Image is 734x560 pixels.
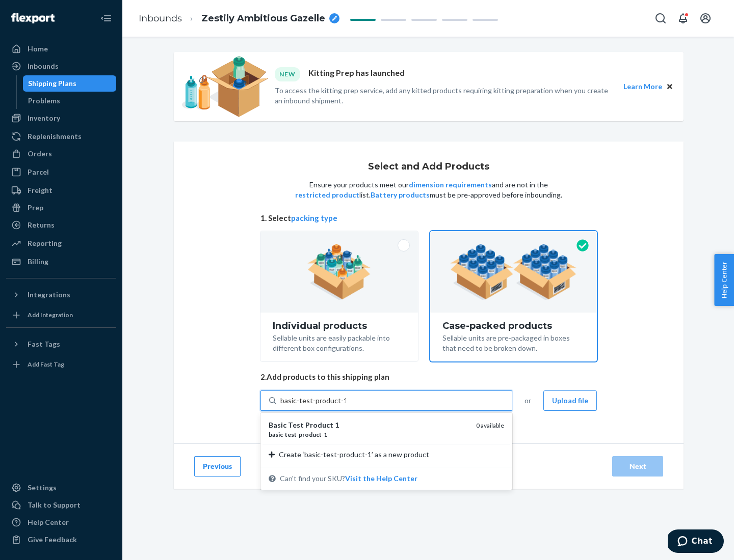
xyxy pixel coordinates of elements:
button: Fast Tags [6,336,116,352]
button: Previous [194,456,241,477]
span: Can't find your SKU? [280,473,417,484]
div: Replenishments [28,131,82,142]
button: Next [612,456,663,477]
a: Inventory [6,110,116,126]
ol: breadcrumbs [130,4,348,34]
em: product [299,431,322,438]
a: Home [6,41,116,57]
span: 1. Select [260,213,597,223]
p: Kitting Prep has launched [308,67,405,81]
p: To access the kitting prep service, add any kitted products requiring kitting preparation when yo... [275,86,614,106]
div: Orders [28,149,52,159]
button: Integrations [6,287,116,303]
img: case-pack.59cecea509d18c883b923b81aeac6d0b.png [450,244,577,300]
a: Help Center [6,514,116,530]
button: Battery products [371,190,430,200]
button: Learn More [623,81,662,92]
button: Upload file [543,390,597,411]
div: Talk to Support [28,500,81,510]
button: Close Navigation [96,8,116,29]
div: - - - [269,430,468,439]
a: Prep [6,200,116,216]
input: Basic Test Product 1basic-test-product-10 availableCreate ‘basic-test-product-1’ as a new product... [280,396,346,406]
iframe: Opens a widget where you can chat to one of our agents [668,529,724,555]
a: Problems [23,93,117,109]
button: restricted product [295,190,359,200]
div: Sellable units are easily packable into different box configurations. [273,331,406,353]
a: Freight [6,182,116,199]
div: Shipping Plans [28,78,76,89]
span: 2. Add products to this shipping plan [260,372,597,382]
a: Inbounds [6,58,116,74]
div: Case-packed products [442,321,585,331]
button: Give Feedback [6,531,116,548]
div: NEW [275,67,300,81]
div: Give Feedback [28,535,77,545]
div: Inbounds [28,61,59,71]
div: Next [621,461,654,471]
em: Product [305,421,333,429]
div: Sellable units are pre-packaged in boxes that need to be broken down. [442,331,585,353]
a: Inbounds [139,13,182,24]
img: individual-pack.facf35554cb0f1810c75b2bd6df2d64e.png [307,244,371,300]
a: Parcel [6,164,116,180]
div: Returns [28,220,55,230]
a: Reporting [6,235,116,251]
div: Problems [28,96,60,106]
button: Open notifications [673,8,693,29]
div: Individual products [273,321,406,331]
em: test [285,431,297,438]
div: Reporting [28,238,62,248]
div: Billing [28,257,48,267]
em: Basic [269,421,286,429]
span: 0 available [476,422,504,429]
div: Add Fast Tag [28,360,64,369]
div: Add Integration [28,311,73,319]
div: Inventory [28,113,60,123]
div: Prep [28,203,43,213]
div: Settings [28,483,57,493]
button: Help Center [714,254,734,306]
a: Add Fast Tag [6,356,116,373]
button: packing type [291,213,337,223]
a: Add Integration [6,307,116,323]
button: Close [664,81,675,92]
button: Talk to Support [6,497,116,513]
p: Ensure your products meet our and are not in the list. must be pre-approved before inbounding. [294,180,563,200]
h1: Select and Add Products [368,162,489,172]
a: Settings [6,480,116,496]
button: Basic Test Product 1basic-test-product-10 availableCreate ‘basic-test-product-1’ as a new product... [345,473,417,484]
div: Fast Tags [28,339,60,349]
em: 1 [324,431,327,438]
div: Freight [28,185,53,195]
div: Help Center [28,517,69,527]
a: Returns [6,217,116,233]
a: Billing [6,254,116,270]
div: Integrations [28,290,70,300]
button: Open account menu [695,8,716,29]
button: dimension requirements [409,180,492,190]
em: 1 [335,421,339,429]
div: Home [28,44,48,54]
img: Flexport logo [11,13,55,23]
a: Replenishments [6,128,116,145]
span: or [525,396,531,406]
a: Orders [6,146,116,162]
span: Zestily Ambitious Gazelle [201,12,325,25]
div: Parcel [28,167,49,177]
a: Shipping Plans [23,75,117,92]
span: Create ‘basic-test-product-1’ as a new product [279,450,429,460]
em: basic [269,431,283,438]
button: Open Search Box [650,8,671,29]
em: Test [288,421,304,429]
